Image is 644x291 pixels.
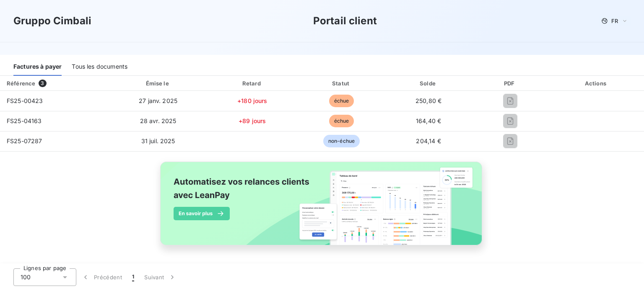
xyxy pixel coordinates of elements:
span: échue [329,95,354,107]
span: échue [329,115,354,127]
div: Factures à payer [13,58,62,76]
div: Retard [209,79,296,88]
h3: Portail client [313,13,377,28]
span: 164,40 € [416,117,441,124]
h3: Gruppo Cimbali [13,13,91,28]
span: FS25-00423 [7,97,43,104]
div: Solde [387,79,470,88]
span: 3 [39,80,46,87]
span: +180 jours [237,97,267,104]
div: Statut [299,79,384,88]
span: 27 janv. 2025 [139,97,177,104]
span: non-échue [323,135,360,147]
div: Actions [551,79,642,88]
span: FR [611,18,618,24]
span: +89 jours [239,117,266,124]
button: 1 [127,268,139,286]
span: FS25-07287 [7,137,42,144]
div: Émise le [111,79,205,88]
span: 100 [21,273,31,281]
button: Suivant [139,268,182,286]
span: 31 juil. 2025 [141,137,175,144]
span: 250,80 € [415,97,441,104]
div: Référence [7,80,35,87]
button: Précédent [76,268,127,286]
span: FS25-04163 [7,117,42,124]
div: Tous les documents [72,58,127,76]
span: 28 avr. 2025 [140,117,177,124]
img: banner [153,157,491,260]
span: 204,14 € [416,137,441,144]
span: 1 [132,273,134,281]
div: PDF [473,79,547,88]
